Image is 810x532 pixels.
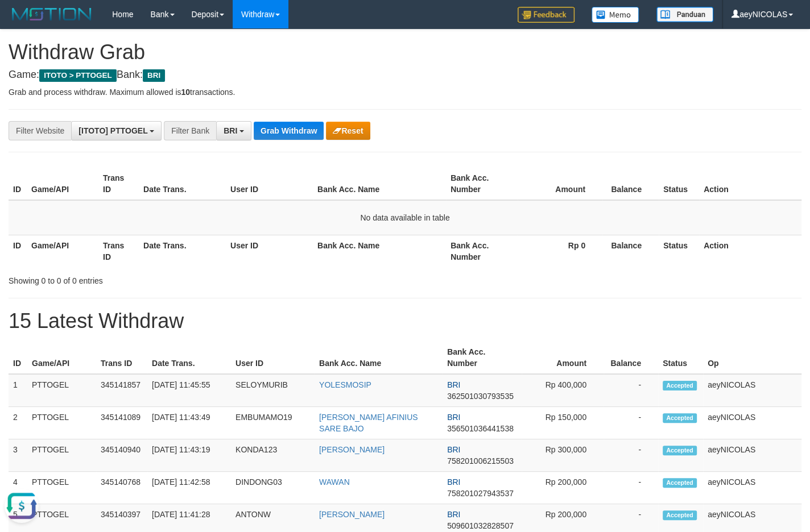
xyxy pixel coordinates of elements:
span: Copy 356501036441538 to clipboard [447,424,514,433]
a: [PERSON_NAME] [319,510,385,519]
a: [PERSON_NAME] AFINIUS SARE BAJO [319,413,418,433]
button: BRI [216,121,251,140]
img: Feedback.jpg [518,7,575,23]
th: Bank Acc. Name [313,235,446,267]
th: Status [659,168,699,200]
span: Accepted [663,478,697,488]
td: 1 [9,374,27,407]
th: Status [658,342,703,374]
span: Copy 362501030793535 to clipboard [447,392,514,401]
td: 345140940 [96,439,147,472]
h1: 15 Latest Withdraw [9,310,801,332]
td: [DATE] 11:42:58 [147,472,231,504]
th: Status [659,235,699,267]
td: PTTOGEL [27,472,96,504]
th: User ID [226,168,313,200]
span: Accepted [663,413,697,423]
th: Balance [604,342,658,374]
td: [DATE] 11:43:49 [147,407,231,439]
th: Trans ID [98,235,139,267]
th: Date Trans. [139,235,226,267]
th: Game/API [27,342,96,374]
span: BRI [224,126,237,135]
span: Accepted [663,446,697,455]
span: ITOTO > PTTOGEL [39,69,117,82]
td: [DATE] 11:43:19 [147,439,231,472]
th: ID [9,168,27,200]
td: 4 [9,472,27,504]
th: Trans ID [96,342,147,374]
td: aeyNICOLAS [703,439,801,472]
td: aeyNICOLAS [703,374,801,407]
td: aeyNICOLAS [703,407,801,439]
th: Bank Acc. Name [313,168,446,200]
th: Rp 0 [518,235,602,267]
td: PTTOGEL [27,407,96,439]
th: Balance [602,235,659,267]
span: [ITOTO] PTTOGEL [78,126,147,135]
img: panduan.png [656,7,713,22]
th: ID [9,235,27,267]
td: DINDONG03 [231,472,315,504]
span: Copy 509601032828507 to clipboard [447,521,514,530]
th: Date Trans. [147,342,231,374]
strong: 10 [181,88,190,97]
div: Showing 0 to 0 of 0 entries [9,271,329,286]
th: Date Trans. [139,168,226,200]
button: Open LiveChat chat widget [5,5,39,39]
button: [ITOTO] PTTOGEL [71,121,162,140]
td: - [604,439,658,472]
span: BRI [447,413,460,422]
td: - [604,407,658,439]
td: Rp 150,000 [522,407,604,439]
td: 345141089 [96,407,147,439]
td: 345140768 [96,472,147,504]
th: Action [699,235,801,267]
td: Rp 300,000 [522,439,604,472]
th: Balance [602,168,659,200]
span: BRI [447,510,460,519]
th: Bank Acc. Number [446,168,518,200]
th: Bank Acc. Number [446,235,518,267]
span: Accepted [663,510,697,520]
span: BRI [447,445,460,454]
img: MOTION_logo.png [9,6,95,23]
span: Copy 758201027943537 to clipboard [447,489,514,498]
td: EMBUMAMO19 [231,407,315,439]
h4: Game: Bank: [9,69,801,81]
th: Op [703,342,801,374]
div: Filter Bank [164,121,216,140]
span: BRI [447,477,460,487]
th: Bank Acc. Name [315,342,443,374]
a: WAWAN [319,477,350,487]
td: - [604,374,658,407]
th: Game/API [27,235,98,267]
td: PTTOGEL [27,374,96,407]
th: Amount [518,168,602,200]
th: Bank Acc. Number [443,342,522,374]
th: Game/API [27,168,98,200]
a: [PERSON_NAME] [319,445,385,454]
td: 2 [9,407,27,439]
td: No data available in table [9,200,801,235]
td: Rp 400,000 [522,374,604,407]
th: Trans ID [98,168,139,200]
th: Action [699,168,801,200]
td: [DATE] 11:45:55 [147,374,231,407]
td: PTTOGEL [27,439,96,472]
span: Copy 758201006215503 to clipboard [447,456,514,465]
td: KONDA123 [231,439,315,472]
td: aeyNICOLAS [703,472,801,504]
span: Accepted [663,381,697,390]
th: Amount [522,342,604,374]
td: Rp 200,000 [522,472,604,504]
div: Filter Website [9,121,71,140]
img: Button%20Memo.svg [592,7,639,23]
button: Grab Withdraw [254,122,324,140]
td: 345141857 [96,374,147,407]
h1: Withdraw Grab [9,41,801,64]
td: 3 [9,439,27,472]
td: - [604,472,658,504]
th: User ID [231,342,315,374]
span: BRI [447,380,460,389]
